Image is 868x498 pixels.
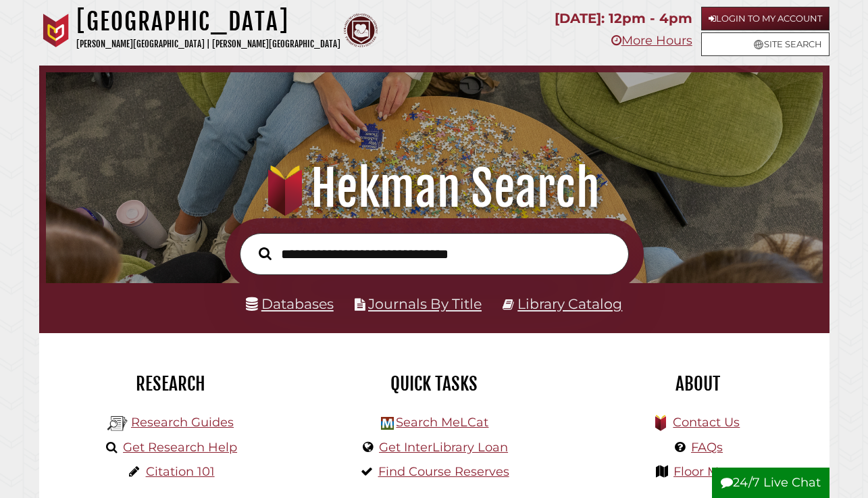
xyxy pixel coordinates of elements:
a: Databases [246,295,334,312]
a: Search MeLCat [396,415,488,430]
h2: About [576,372,819,395]
a: Get Research Help [123,440,237,455]
a: Journals By Title [368,295,482,312]
a: Library Catalog [517,295,622,312]
button: Search [252,243,278,263]
img: Hekman Library Logo [381,417,394,430]
a: Floor Maps [673,464,740,479]
h2: Quick Tasks [313,372,556,395]
h1: Hekman Search [59,159,809,218]
h1: [GEOGRAPHIC_DATA] [76,7,340,36]
a: Get InterLibrary Loan [379,440,508,455]
img: Hekman Library Logo [107,414,128,434]
a: Login to My Account [701,7,829,30]
img: Calvin Theological Seminary [344,14,378,47]
p: [DATE]: 12pm - 4pm [555,7,692,30]
a: FAQs [691,440,723,455]
img: Calvin University [39,14,73,47]
a: Find Course Reserves [378,464,509,479]
h2: Research [49,372,292,395]
i: Search [259,247,272,261]
a: Site Search [701,32,829,56]
p: [PERSON_NAME][GEOGRAPHIC_DATA] | [PERSON_NAME][GEOGRAPHIC_DATA] [76,36,340,52]
a: Contact Us [673,415,740,430]
a: Citation 101 [146,464,215,479]
a: More Hours [611,33,692,48]
a: Research Guides [131,415,234,430]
